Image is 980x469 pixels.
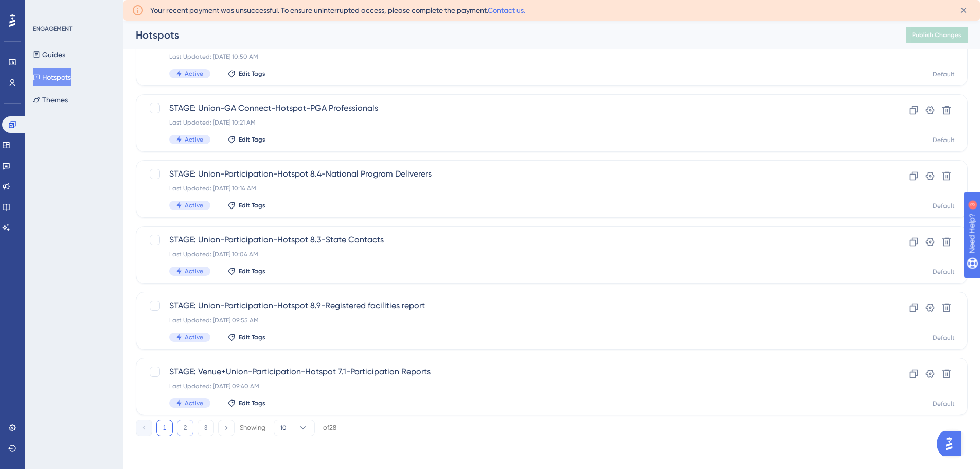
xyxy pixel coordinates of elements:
span: Edit Tags [239,267,265,275]
button: Hotspots [33,68,71,86]
div: Last Updated: [DATE] 10:14 AM [169,184,852,193]
span: Active [185,333,203,341]
iframe: UserGuiding AI Assistant Launcher [937,428,968,459]
a: Contact us. [488,6,525,14]
div: Last Updated: [DATE] 10:04 AM [169,250,852,258]
span: Your recent payment was unsuccessful. To ensure uninterrupted access, please complete the payment. [150,4,525,16]
button: 1 [156,420,173,436]
div: Default [933,136,955,144]
span: Need Help? [24,3,64,15]
span: STAGE: Union-Participation-Hotspot 8.4-National Program Deliverers [169,168,852,180]
span: Active [185,70,203,78]
div: 3 [72,5,75,13]
button: Edit Tags [227,201,265,210]
span: Edit Tags [239,70,265,78]
div: Last Updated: [DATE] 10:50 AM [169,53,852,61]
div: Showing [240,423,265,432]
button: Edit Tags [227,70,265,78]
div: of 28 [323,423,336,432]
button: Edit Tags [227,399,265,407]
div: Last Updated: [DATE] 10:21 AM [169,118,852,127]
button: Publish Changes [906,27,968,43]
button: Edit Tags [227,333,265,341]
span: Edit Tags [239,135,265,144]
div: Default [933,202,955,210]
span: Publish Changes [912,31,961,39]
div: Last Updated: [DATE] 09:40 AM [169,382,852,390]
span: Active [185,399,203,407]
span: Active [185,135,203,144]
button: 3 [198,420,214,436]
span: STAGE: Union-GA Connect-Hotspot-PGA Professionals [169,102,852,114]
button: Edit Tags [227,267,265,275]
div: Hotspots [136,28,880,42]
span: Edit Tags [239,399,265,407]
span: Edit Tags [239,201,265,210]
button: Guides [33,45,65,64]
span: Active [185,267,203,275]
div: Default [933,399,955,408]
span: Edit Tags [239,333,265,341]
span: 10 [280,424,287,432]
div: Default [933,70,955,78]
button: Themes [33,91,68,109]
div: Default [933,268,955,276]
button: 2 [177,420,193,436]
div: Last Updated: [DATE] 09:55 AM [169,316,852,324]
span: Active [185,201,203,210]
button: Edit Tags [227,135,265,144]
span: STAGE: Union-Participation-Hotspot 8.9-Registered facilities report [169,300,852,312]
div: Default [933,334,955,342]
span: STAGE: Union-Participation-Hotspot 8.3-State Contacts [169,234,852,246]
button: 10 [274,420,315,436]
span: STAGE: Venue+Union-Participation-Hotspot 7.1-Participation Reports [169,366,852,378]
div: ENGAGEMENT [33,25,72,33]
